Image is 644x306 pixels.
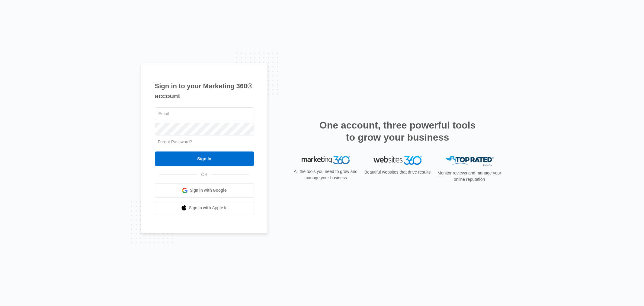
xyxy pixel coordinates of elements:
[155,107,254,120] input: Email
[364,169,431,175] p: Beautiful websites that drive results
[318,119,478,143] h2: One account, three powerful tools to grow your business
[155,201,254,215] a: Sign in with Apple Id
[190,187,227,194] span: Sign in with Google
[155,151,254,166] input: Sign In
[155,183,254,198] a: Sign in with Google
[158,139,192,144] a: Forgot Password?
[189,205,228,211] span: Sign in with Apple Id
[155,81,254,101] h1: Sign in to your Marketing 360® account
[436,170,503,183] p: Monitor reviews and manage your online reputation
[445,156,494,166] img: Top Rated Local
[292,168,360,181] p: All the tools you need to grow and manage your business
[373,156,422,165] img: Websites 360
[197,171,212,178] span: OR
[302,156,350,164] img: Marketing 360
